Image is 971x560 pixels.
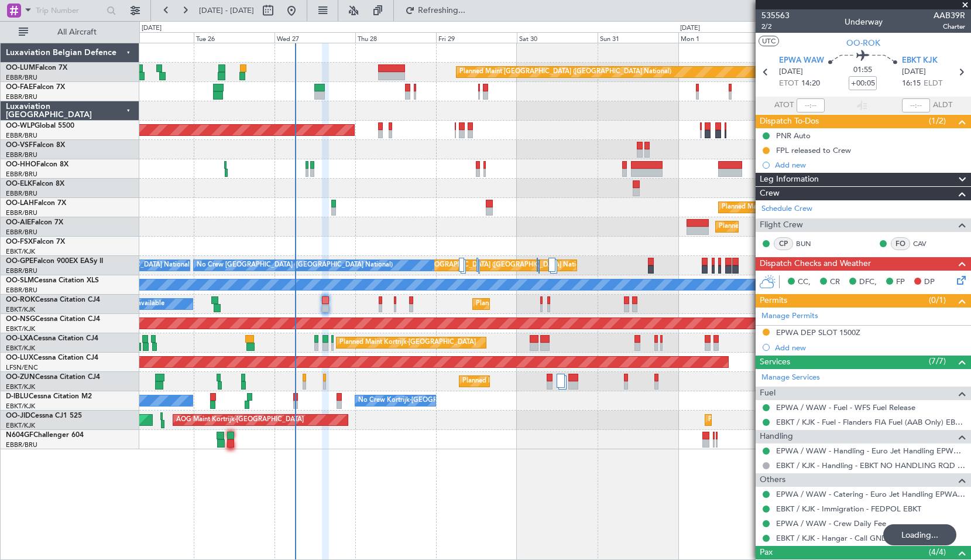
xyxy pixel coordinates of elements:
[6,393,92,400] a: D-IBLUCessna Citation M2
[6,286,37,295] a: EBBR/BRU
[680,23,700,33] div: [DATE]
[761,22,790,32] span: 2/2
[6,393,29,400] span: D-IBLU
[760,387,776,400] span: Fuel
[339,334,476,351] div: Planned Maint Kortrijk-[GEOGRAPHIC_DATA]
[761,372,820,384] a: Manage Services
[6,412,30,419] span: OO-JID
[896,276,905,288] span: FP
[6,258,33,265] span: OO-GPE
[797,98,825,112] input: --:--
[760,356,790,369] span: Services
[6,267,37,275] a: EBBR/BRU
[6,277,99,284] a: OO-SLMCessna Citation XLS
[924,276,935,288] span: DP
[379,257,591,274] div: Planned Maint [GEOGRAPHIC_DATA] ([GEOGRAPHIC_DATA] National)
[6,151,37,159] a: EBBR/BRU
[6,219,63,226] a: OO-AIEFalcon 7X
[719,218,903,235] div: Planned Maint [GEOGRAPHIC_DATA] ([GEOGRAPHIC_DATA])
[6,421,35,430] a: EBKT/KJK
[6,258,103,265] a: OO-GPEFalcon 900EX EASy II
[6,344,35,353] a: EBKT/KJK
[6,93,37,101] a: EBBR/BRU
[760,294,787,308] span: Permits
[6,277,34,284] span: OO-SLM
[929,115,946,127] span: (1/2)
[924,78,942,90] span: ELDT
[6,142,65,149] a: OO-VSFFalcon 8X
[760,257,871,271] span: Dispatch Checks and Weather
[197,257,393,274] div: No Crew [GEOGRAPHIC_DATA] ([GEOGRAPHIC_DATA] National)
[30,28,123,36] span: All Aircraft
[6,238,33,245] span: OO-FSX
[6,180,64,187] a: OO-ELKFalcon 8X
[760,546,773,559] span: Pax
[776,533,949,543] a: EBKT / KJK - Hangar - Call GND OPS short notice
[760,115,819,128] span: Dispatch To-Dos
[891,237,910,250] div: FO
[6,219,31,226] span: OO-AIE
[776,327,860,337] div: EPWA DEP SLOT 1500Z
[13,23,127,42] button: All Aircraft
[678,32,759,43] div: Mon 1
[913,238,939,249] a: CAV
[6,335,98,342] a: OO-LXACessna Citation CJ4
[6,441,37,449] a: EBBR/BRU
[761,310,818,322] a: Manage Permits
[776,489,965,499] a: EPWA / WAW - Catering - Euro Jet Handling EPWA / WAW
[476,295,612,313] div: Planned Maint Kortrijk-[GEOGRAPHIC_DATA]
[779,78,798,90] span: ETOT
[776,504,921,514] a: EBKT / KJK - Immigration - FEDPOL EBKT
[708,411,845,429] div: Planned Maint Kortrijk-[GEOGRAPHIC_DATA]
[6,161,36,168] span: OO-HHO
[774,237,793,250] div: CP
[933,100,952,111] span: ALDT
[436,32,517,43] div: Fri 29
[6,161,68,168] a: OO-HHOFalcon 8X
[934,22,965,32] span: Charter
[760,473,785,487] span: Others
[6,335,33,342] span: OO-LXA
[6,209,37,217] a: EBBR/BRU
[176,411,304,429] div: AOG Maint Kortrijk-[GEOGRAPHIC_DATA]
[6,64,35,71] span: OO-LUM
[6,316,100,323] a: OO-NSGCessna Citation CJ4
[6,296,35,303] span: OO-ROK
[199,5,254,16] span: [DATE] - [DATE]
[6,247,35,256] a: EBKT/KJK
[6,122,35,129] span: OO-WLP
[6,238,65,245] a: OO-FSXFalcon 7X
[801,78,820,90] span: 14:20
[194,32,275,43] div: Tue 26
[775,160,965,170] div: Add new
[6,228,37,237] a: EBBR/BRU
[853,64,872,76] span: 01:55
[929,546,946,558] span: (4/4)
[6,64,67,71] a: OO-LUMFalcon 7X
[6,73,37,82] a: EBBR/BRU
[859,276,877,288] span: DFC,
[845,16,883,28] div: Underway
[761,9,790,22] span: 535563
[6,305,35,314] a: EBKT/KJK
[776,131,811,141] div: PNR Auto
[776,402,915,412] a: EPWA / WAW - Fuel - WFS Fuel Release
[598,32,678,43] div: Sun 31
[6,432,84,439] a: N604GFChallenger 604
[417,6,466,15] span: Refreshing...
[760,173,819,186] span: Leg Information
[6,374,35,381] span: OO-ZUN
[776,145,851,155] div: FPL released to Crew
[902,55,938,67] span: EBKT KJK
[6,170,37,179] a: EBBR/BRU
[358,392,479,409] div: No Crew Kortrijk-[GEOGRAPHIC_DATA]
[902,78,921,90] span: 16:15
[846,37,880,49] span: OO-ROK
[779,55,824,67] span: EPWA WAW
[6,122,74,129] a: OO-WLPGlobal 5500
[6,354,98,361] a: OO-LUXCessna Citation CJ4
[6,383,35,391] a: EBKT/KJK
[6,316,35,323] span: OO-NSG
[142,23,162,33] div: [DATE]
[6,354,33,361] span: OO-LUX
